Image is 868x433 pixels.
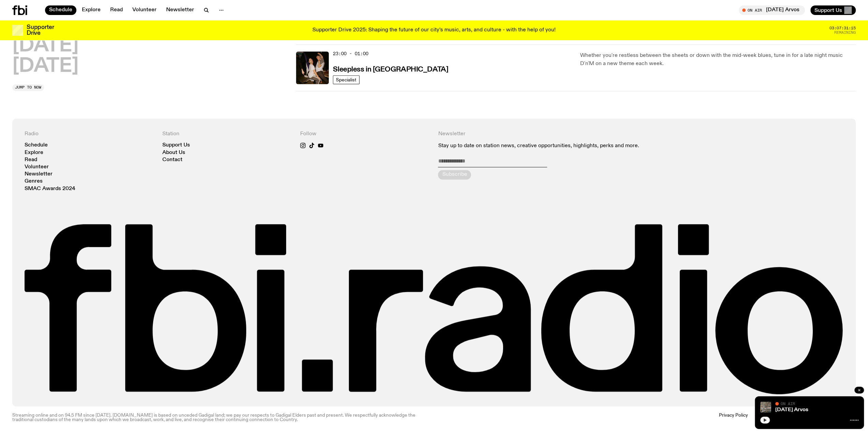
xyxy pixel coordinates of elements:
[25,143,48,148] a: Schedule
[25,186,75,191] a: SMAC Awards 2024
[27,25,54,36] h3: Supporter Drive
[333,66,448,73] h3: Sleepless in [GEOGRAPHIC_DATA]
[829,26,856,30] span: 03:07:31:15
[12,84,44,91] button: Jump to now
[162,150,185,155] a: About Us
[162,5,198,15] a: Newsletter
[25,131,154,137] h4: Radio
[834,31,856,34] span: Remaining
[15,86,41,89] span: Jump to now
[25,165,49,170] a: Volunteer
[760,402,771,413] img: A corner shot of the fbi music library
[25,172,53,177] a: Newsletter
[781,401,795,406] span: On Air
[296,51,329,84] img: Marcus Whale is on the left, bent to his knees and arching back with a gleeful look his face He i...
[25,150,43,155] a: Explore
[333,50,368,57] span: 23:00 - 01:00
[336,77,356,82] span: Specialist
[719,413,748,422] a: Privacy Policy
[438,143,705,149] p: Stay up to date on station news, creative opportunities, highlights, perks and more.
[739,5,805,15] button: On Air[DATE] Arvos
[128,5,161,15] a: Volunteer
[814,7,842,13] span: Support Us
[333,65,448,73] a: Sleepless in [GEOGRAPHIC_DATA]
[25,179,43,184] a: Genres
[12,413,430,422] p: Streaming online and on 94.5 FM since [DATE]. [DOMAIN_NAME] is based on unceded Gadigal land; we ...
[580,51,856,68] p: Whether you're restless between the sheets or down with the mid-week blues, tune in for a late ni...
[45,5,76,15] a: Schedule
[162,143,190,148] a: Support Us
[106,5,127,15] a: Read
[810,5,856,15] button: Support Us
[78,5,105,15] a: Explore
[775,407,808,413] a: [DATE] Arvos
[438,170,471,180] button: Subscribe
[312,27,556,33] p: Supporter Drive 2025: Shaping the future of our city’s music, arts, and culture - with the help o...
[300,131,430,137] h4: Follow
[162,157,182,163] a: Contact
[333,75,359,84] a: Specialist
[12,36,78,56] button: [DATE]
[438,131,705,137] h4: Newsletter
[12,57,78,76] button: [DATE]
[162,131,292,137] h4: Station
[25,157,37,163] a: Read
